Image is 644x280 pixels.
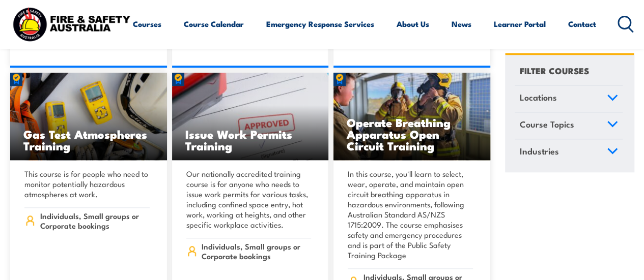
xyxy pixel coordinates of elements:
[133,12,161,36] a: Courses
[519,144,558,158] span: Industries
[347,116,477,151] h3: Operate Breathing Apparatus Open Circuit Training
[184,12,244,36] a: Course Calendar
[515,113,623,139] a: Course Topics
[494,12,546,36] a: Learner Portal
[23,128,154,151] h3: Gas Test Atmospheres Training
[333,73,490,160] img: Open Circuit Breathing Apparatus Training
[172,73,329,160] a: Issue Work Permits Training
[397,12,429,36] a: About Us
[185,128,316,151] h3: Issue Work Permits Training
[568,12,596,36] a: Contact
[333,73,490,160] a: Operate Breathing Apparatus Open Circuit Training
[519,64,589,78] h4: FILTER COURSES
[515,139,623,166] a: Industries
[10,73,167,160] img: Gas Testing Atmospheres training
[519,118,574,132] span: Course Topics
[186,169,312,230] p: Our nationally accredited training course is for anyone who needs to issue work permits for vario...
[266,12,374,36] a: Emergency Response Services
[10,73,167,160] a: Gas Test Atmospheres Training
[202,241,311,261] span: Individuals, Small groups or Corporate bookings
[40,211,150,230] span: Individuals, Small groups or Corporate bookings
[24,169,150,199] p: This course is for people who need to monitor potentially hazardous atmospheres at work.
[519,91,556,105] span: Locations
[452,12,471,36] a: News
[172,73,329,160] img: Issue Work Permits
[348,169,473,260] p: In this course, you'll learn to select, wear, operate, and maintain open circuit breathing appara...
[515,86,623,112] a: Locations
